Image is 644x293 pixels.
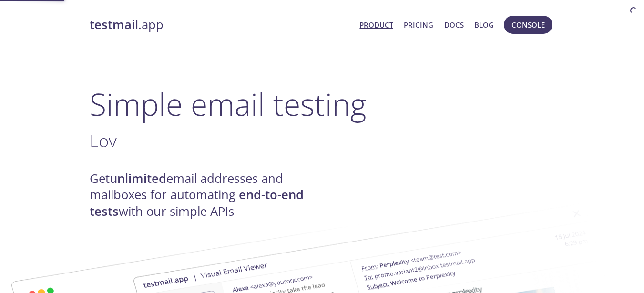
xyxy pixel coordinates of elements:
strong: unlimited [110,170,166,187]
a: Docs [444,19,464,31]
button: Console [504,16,552,34]
a: Blog [474,19,494,31]
h1: Simple email testing [90,86,555,122]
h4: Get email addresses and mailboxes for automating with our simple APIs [90,171,322,220]
strong: testmail [90,16,138,33]
a: Pricing [404,19,433,31]
a: testmail.app [90,17,352,33]
span: Lov [90,129,117,152]
strong: end-to-end tests [90,186,304,219]
span: Console [511,19,545,31]
a: Product [359,19,393,31]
